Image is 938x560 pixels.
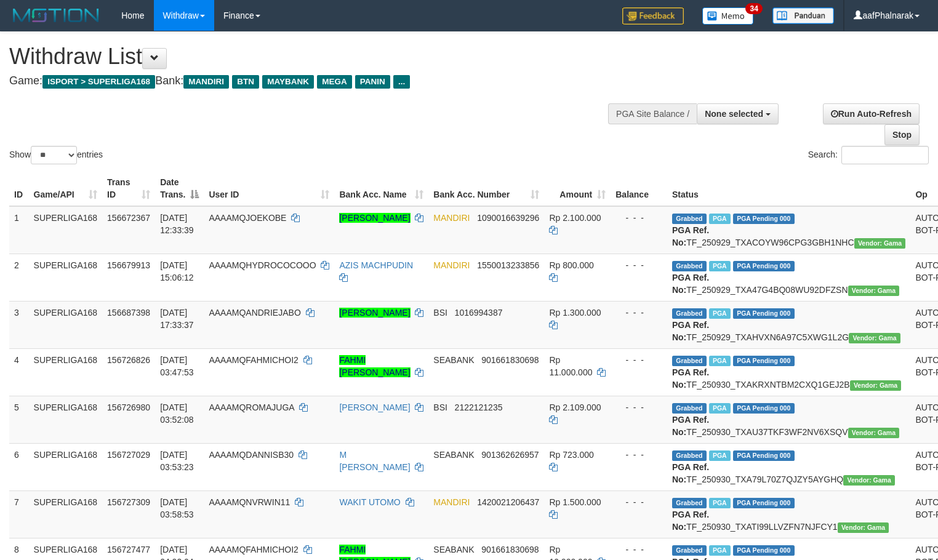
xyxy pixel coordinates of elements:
[672,403,707,414] span: Grabbed
[549,450,593,460] span: Rp 723.000
[544,171,611,206] th: Amount: activate to sort column ascending
[107,355,150,365] span: 156726826
[339,450,410,472] a: M [PERSON_NAME]
[433,213,470,223] span: MANDIRI
[9,490,29,538] td: 7
[160,355,194,377] span: [DATE] 03:47:53
[433,497,470,507] span: MANDIRI
[107,450,150,460] span: 156727029
[29,171,103,206] th: Game/API: activate to sort column ascending
[107,260,150,270] span: 156679913
[733,214,795,224] span: PGA Pending
[209,450,294,460] span: AAAAMQDANNISB30
[709,356,731,366] span: Marked by aafandaneth
[9,396,29,443] td: 5
[355,75,390,89] span: PANIN
[9,171,29,206] th: ID
[672,261,707,271] span: Grabbed
[29,254,103,301] td: SUPERLIGA168
[29,490,103,538] td: SUPERLIGA168
[209,308,300,318] span: AAAAMQANDRIEJABO
[733,450,795,461] span: PGA Pending
[838,522,889,533] span: Vendor URL: https://trx31.1velocity.biz
[672,498,707,508] span: Grabbed
[317,75,352,89] span: MEGA
[549,308,601,318] span: Rp 1.300.000
[705,109,763,119] span: None selected
[549,402,601,412] span: Rp 2.109.000
[9,146,103,164] label: Show entries
[709,214,731,224] span: Marked by aafsengchandara
[850,380,902,391] span: Vendor URL: https://trx31.1velocity.biz
[9,206,29,254] td: 1
[667,443,910,490] td: TF_250930_TXA79L70Z7QJZY5AYGHQ
[549,355,592,377] span: Rp 11.000.000
[848,286,900,296] span: Vendor URL: https://trx31.1velocity.biz
[823,103,920,124] a: Run Auto-Refresh
[615,449,662,461] div: - - -
[697,103,779,124] button: None selected
[477,260,539,270] span: Copy 1550013233856 to clipboard
[667,301,910,348] td: TF_250929_TXAHVXN6A97C5XWG1L2G
[209,260,316,270] span: AAAAMQHYDROCOCOOO
[672,356,707,366] span: Grabbed
[672,450,707,461] span: Grabbed
[549,260,593,270] span: Rp 800.000
[204,171,334,206] th: User ID: activate to sort column ascending
[667,206,910,254] td: TF_250929_TXACOYW96CPG3GBH1NHC
[209,355,298,365] span: AAAAMQFAHMICHOI2
[31,146,77,164] select: Showentries
[209,213,286,223] span: AAAAMQJOEKOBE
[667,396,910,443] td: TF_250930_TXAU37TKF3WF2NV6XSQV
[733,261,795,271] span: PGA Pending
[672,415,709,437] b: PGA Ref. No:
[29,443,103,490] td: SUPERLIGA168
[42,75,155,89] span: ISPORT > SUPERLIGA168
[477,213,539,223] span: Copy 1090016639296 to clipboard
[433,355,474,365] span: SEABANK
[160,260,194,282] span: [DATE] 15:06:12
[709,450,731,461] span: Marked by aafandaneth
[339,355,410,377] a: FAHMI [PERSON_NAME]
[481,355,539,365] span: Copy 901661830698 to clipboard
[615,354,662,366] div: - - -
[667,254,910,301] td: TF_250929_TXA47G4BQ08WU92DFZSN
[9,44,613,69] h1: Withdraw List
[667,348,910,396] td: TF_250930_TXAKRXNTBM2CXQ1GEJ2B
[608,103,697,124] div: PGA Site Balance /
[615,259,662,271] div: - - -
[107,497,150,507] span: 156727309
[339,308,410,318] a: [PERSON_NAME]
[262,75,314,89] span: MAYBANK
[667,171,910,206] th: Status
[107,402,150,412] span: 156726980
[29,301,103,348] td: SUPERLIGA168
[339,260,413,270] a: AZIS MACHPUDIN
[160,497,194,519] span: [DATE] 03:58:53
[672,462,709,484] b: PGA Ref. No:
[709,261,731,271] span: Marked by aafsengchandara
[622,7,684,25] img: Feedback.jpg
[232,75,259,89] span: BTN
[611,171,667,206] th: Balance
[848,428,900,438] span: Vendor URL: https://trx31.1velocity.biz
[9,75,613,87] h4: Game: Bank:
[9,301,29,348] td: 3
[481,545,539,554] span: Copy 901661830698 to clipboard
[672,214,707,224] span: Grabbed
[29,348,103,396] td: SUPERLIGA168
[615,496,662,508] div: - - -
[615,306,662,319] div: - - -
[433,260,470,270] span: MANDIRI
[455,402,503,412] span: Copy 2122121235 to clipboard
[455,308,503,318] span: Copy 1016994387 to clipboard
[672,320,709,342] b: PGA Ref. No:
[808,146,929,164] label: Search:
[709,308,731,319] span: Marked by aafsoycanthlai
[549,213,601,223] span: Rp 2.100.000
[615,212,662,224] div: - - -
[393,75,410,89] span: ...
[672,308,707,319] span: Grabbed
[481,450,539,460] span: Copy 901362626957 to clipboard
[339,497,400,507] a: WAKIT UTOMO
